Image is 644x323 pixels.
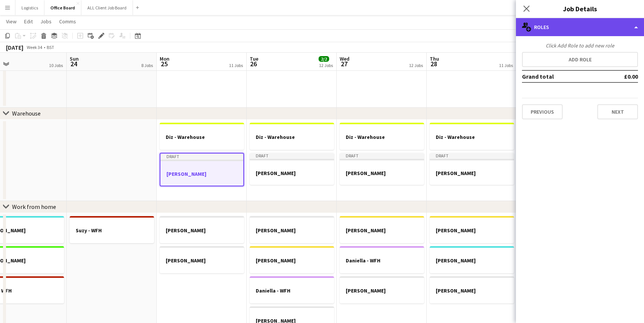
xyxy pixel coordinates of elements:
[340,153,424,159] div: Draft
[56,17,79,26] a: Comms
[59,18,76,25] span: Comms
[340,55,349,62] span: Wed
[340,246,424,273] app-job-card: Daniella - WFH
[160,55,169,62] span: Mon
[160,123,244,150] app-job-card: Diz - Warehouse
[21,17,36,26] a: Edit
[430,276,514,303] app-job-card: [PERSON_NAME]
[340,276,424,303] app-job-card: [PERSON_NAME]
[250,216,334,243] app-job-card: [PERSON_NAME]
[37,17,55,26] a: Jobs
[160,134,244,140] h3: Diz - Warehouse
[160,153,244,186] app-job-card: Draft[PERSON_NAME]
[339,59,349,68] span: 27
[597,104,638,119] button: Next
[15,0,44,15] button: Logistics
[340,287,424,294] h3: [PERSON_NAME]
[249,59,258,68] span: 26
[522,42,638,49] div: Click Add Role to add new role
[159,59,169,68] span: 25
[409,62,423,68] div: 12 Jobs
[70,216,154,243] app-job-card: Suzy - WFH
[44,0,81,15] button: Office Board
[160,227,244,234] h3: [PERSON_NAME]
[340,227,424,234] h3: [PERSON_NAME]
[250,227,334,234] h3: [PERSON_NAME]
[522,70,602,82] td: Grand total
[429,59,439,68] span: 28
[522,104,563,119] button: Previous
[160,171,243,177] h3: [PERSON_NAME]
[319,62,333,68] div: 12 Jobs
[516,18,644,36] div: Roles
[160,246,244,273] app-job-card: [PERSON_NAME]
[250,123,334,150] app-job-card: Diz - Warehouse
[3,17,20,26] a: View
[81,0,133,15] button: ALL Client Job Board
[430,257,514,264] h3: [PERSON_NAME]
[229,62,243,68] div: 11 Jobs
[160,216,244,243] div: [PERSON_NAME]
[340,134,424,140] h3: Diz - Warehouse
[430,170,514,177] h3: [PERSON_NAME]
[430,227,514,234] h3: [PERSON_NAME]
[250,246,334,273] app-job-card: [PERSON_NAME]
[47,44,54,50] div: BST
[340,216,424,243] app-job-card: [PERSON_NAME]
[430,134,514,140] h3: Diz - Warehouse
[49,62,63,68] div: 10 Jobs
[250,134,334,140] h3: Diz - Warehouse
[340,153,424,185] app-job-card: Draft[PERSON_NAME]
[24,18,33,25] span: Edit
[516,4,644,14] h3: Job Details
[430,216,514,243] app-job-card: [PERSON_NAME]
[430,123,514,150] app-job-card: Diz - Warehouse
[12,110,41,117] div: Warehouse
[12,203,56,210] div: Work from home
[319,56,329,62] span: 2/2
[340,170,424,177] h3: [PERSON_NAME]
[602,70,638,82] td: £0.00
[499,62,513,68] div: 11 Jobs
[250,276,334,303] app-job-card: Daniella - WFH
[340,123,424,150] app-job-card: Diz - Warehouse
[160,257,244,264] h3: [PERSON_NAME]
[6,18,17,25] span: View
[430,55,439,62] span: Thu
[160,154,243,160] div: Draft
[6,44,23,51] div: [DATE]
[250,170,334,177] h3: [PERSON_NAME]
[141,62,153,68] div: 8 Jobs
[250,153,334,185] app-job-card: Draft[PERSON_NAME]
[40,18,52,25] span: Jobs
[25,44,44,50] span: Week 34
[340,257,424,264] h3: Daniella - WFH
[430,287,514,294] h3: [PERSON_NAME]
[430,153,514,185] app-job-card: Draft[PERSON_NAME]
[430,153,514,159] div: Draft
[250,287,334,294] h3: Daniella - WFH
[522,52,638,67] button: Add role
[69,59,79,68] span: 24
[430,246,514,273] app-job-card: [PERSON_NAME]
[250,257,334,264] h3: [PERSON_NAME]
